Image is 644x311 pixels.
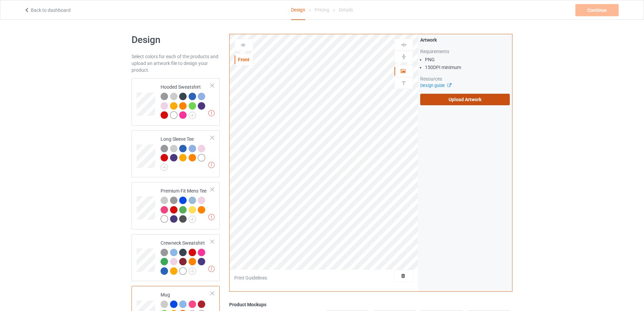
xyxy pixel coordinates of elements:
[235,56,253,63] div: Front
[420,75,510,82] div: Resources
[401,53,407,60] img: svg%3E%0A
[161,163,168,171] img: svg+xml;base64,PD94bWwgdmVyc2lvbj0iMS4wIiBlbmNvZGluZz0iVVRGLTgiPz4KPHN2ZyB3aWR0aD0iMjJweCIgaGVpZ2...
[161,136,211,169] div: Long Sleeve Tee
[401,80,407,86] img: svg%3E%0A
[161,84,211,118] div: Hooded Sweatshirt
[291,0,305,20] div: Design
[170,197,177,204] img: heather_texture.png
[132,78,220,126] div: Hooded Sweatshirt
[189,216,196,223] img: svg+xml;base64,PD94bWwgdmVyc2lvbj0iMS4wIiBlbmNvZGluZz0iVVRGLTgiPz4KPHN2ZyB3aWR0aD0iMjJweCIgaGVpZ2...
[420,48,510,55] div: Requirements
[132,182,220,229] div: Premium Fit Mens Tee
[420,37,510,43] div: Artwork
[24,7,71,13] a: Back to dashboard
[208,162,215,168] img: exclamation icon
[161,240,211,274] div: Crewneck Sweatshirt
[339,0,353,19] div: Details
[161,187,211,222] div: Premium Fit Mens Tee
[420,94,510,105] label: Upload Artwork
[420,83,451,88] a: Design guide
[132,234,220,282] div: Crewneck Sweatshirt
[132,34,220,46] h1: Design
[132,130,220,177] div: Long Sleeve Tee
[189,267,196,275] img: svg+xml;base64,PD94bWwgdmVyc2lvbj0iMS4wIiBlbmNvZGluZz0iVVRGLTgiPz4KPHN2ZyB3aWR0aD0iMjJweCIgaGVpZ2...
[425,56,510,63] li: PNG
[132,53,220,73] div: Select colors for each of the products and upload an artwork file to design your product.
[315,0,329,19] div: Pricing
[208,266,215,272] img: exclamation icon
[234,274,267,281] div: Print Guidelines
[401,42,407,48] img: svg%3E%0A
[189,112,196,119] img: svg+xml;base64,PD94bWwgdmVyc2lvbj0iMS4wIiBlbmNvZGluZz0iVVRGLTgiPz4KPHN2ZyB3aWR0aD0iMjJweCIgaGVpZ2...
[229,301,512,308] div: Product Mockups
[208,110,215,116] img: exclamation icon
[425,64,510,71] li: 150 DPI minimum
[208,214,215,220] img: exclamation icon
